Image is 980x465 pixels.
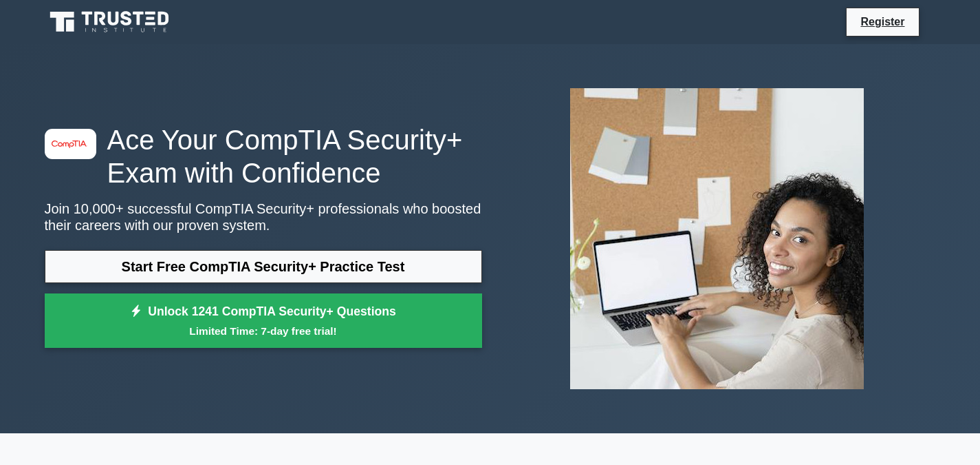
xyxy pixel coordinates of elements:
[45,123,482,189] h1: Ace Your CompTIA Security+ Exam with Confidence
[45,200,482,234] p: Join 10,000+ successful CompTIA Security+ professionals who boosted their careers with our proven...
[45,250,482,283] a: Start Free CompTIA Security+ Practice Test
[852,13,913,30] a: Register
[45,293,482,349] a: Unlock 1241 CompTIA Security+ QuestionsLimited Time: 7-day free trial!
[62,323,465,339] small: Limited Time: 7-day free trial!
